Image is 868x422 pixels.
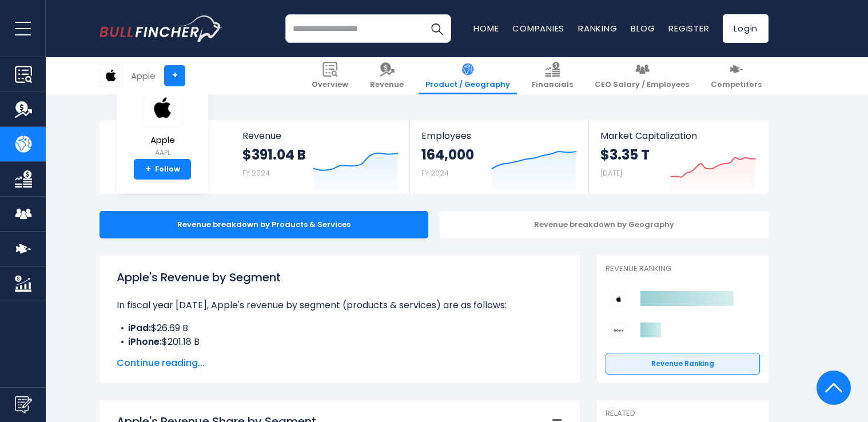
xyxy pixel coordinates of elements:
a: Overview [305,57,355,94]
a: Revenue [363,57,411,94]
a: Competitors [704,57,769,94]
span: Overview [312,80,348,90]
span: Product / Geography [425,80,510,90]
span: Revenue [370,80,404,90]
img: AAPL logo [142,89,182,127]
span: CEO Salary / Employees [595,80,689,90]
span: Employees [421,130,576,141]
button: Search [423,14,451,43]
strong: $391.04 B [242,146,306,164]
a: Revenue $391.04 B FY 2024 [231,120,410,194]
p: In fiscal year [DATE], Apple's revenue by segment (products & services) are as follows: [117,298,563,312]
span: Apple [142,136,182,145]
span: Financials [532,80,573,90]
img: Sony Group Corporation competitors logo [611,323,626,338]
span: Market Capitalization [600,130,756,141]
p: Revenue Ranking [606,264,760,274]
a: Register [668,22,709,34]
h1: Apple's Revenue by Segment [117,269,563,286]
img: Apple competitors logo [611,292,626,306]
a: Login [723,14,769,43]
strong: $3.35 T [600,146,650,164]
a: +Follow [134,159,191,180]
strong: 164,000 [421,146,474,164]
a: Ranking [578,22,617,34]
b: iPad: [128,321,151,335]
a: Market Capitalization $3.35 T [DATE] [589,120,767,194]
a: Blog [631,22,655,34]
img: bullfincher logo [99,15,222,42]
div: Revenue breakdown by Geography [440,211,769,238]
span: Revenue [242,130,399,141]
small: AAPL [142,148,182,158]
div: Revenue breakdown by Products & Services [99,211,428,238]
a: + [164,65,185,86]
img: AAPL logo [100,65,122,86]
a: Revenue Ranking [606,353,760,375]
b: iPhone: [128,335,162,348]
small: FY 2024 [421,168,449,178]
div: Apple [131,69,156,82]
span: Competitors [711,80,762,90]
p: Related [606,409,760,419]
a: Apple AAPL [142,88,183,160]
a: CEO Salary / Employees [588,57,696,94]
a: Financials [525,57,580,94]
li: $26.69 B [117,321,563,335]
small: [DATE] [600,168,622,178]
a: Companies [512,22,564,34]
small: FY 2024 [242,168,270,178]
a: Go to homepage [99,15,222,42]
span: Continue reading... [117,356,563,370]
li: $201.18 B [117,335,563,349]
strong: + [145,164,151,174]
a: Product / Geography [419,57,517,94]
a: Home [473,22,499,34]
a: Employees 164,000 FY 2024 [410,120,588,194]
